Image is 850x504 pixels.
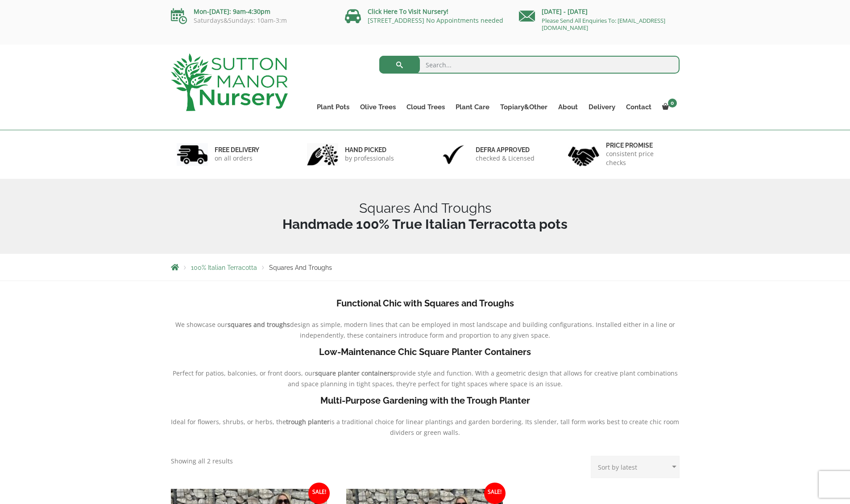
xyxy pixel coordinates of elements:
select: Shop order [591,456,680,478]
p: Mon-[DATE]: 9am-4:30pm [171,6,332,17]
b: squares and troughs [228,320,290,329]
a: Please Send All Enquiries To: [EMAIL_ADDRESS][DOMAIN_NAME] [542,17,665,32]
a: Delivery [583,101,621,113]
span: 0 [668,99,677,107]
span: We showcase our [175,320,228,329]
a: [STREET_ADDRESS] No Appointments needed [368,16,503,25]
a: Topiary&Other [495,101,553,113]
p: consistent price checks [606,149,674,167]
b: Functional Chic with Squares and Troughs [336,298,514,309]
nav: Breadcrumbs [171,264,680,271]
b: trough planter [286,417,330,426]
a: Contact [621,101,657,113]
h6: Defra approved [476,146,535,154]
a: 0 [657,101,680,113]
h6: Price promise [606,141,674,149]
p: Showing all 2 results [171,456,233,467]
span: design as simple, modern lines that can be employed in most landscape and building configurations... [290,320,675,339]
span: Ideal for flowers, shrubs, or herbs, the [171,417,286,426]
p: by professionals [345,154,394,163]
input: Search... [379,56,680,74]
b: square planter containers [315,369,393,377]
p: checked & Licensed [476,154,535,163]
span: Sale! [308,483,330,504]
h1: Squares And Troughs [171,200,680,232]
img: 1.jpg [177,143,208,166]
h6: hand picked [345,146,394,154]
a: About [553,101,583,113]
span: is a traditional choice for linear plantings and garden bordering. Its slender, tall form works b... [330,417,679,437]
img: 2.jpg [307,143,338,166]
a: Plant Pots [311,101,355,113]
p: Saturdays&Sundays: 10am-3:m [171,17,332,24]
a: Olive Trees [355,101,401,113]
b: Low-Maintenance Chic Square Planter Containers [319,347,531,357]
span: Perfect for patios, balconies, or front doors, our [173,369,315,377]
p: on all orders [215,154,259,163]
b: Multi-Purpose Gardening with the Trough Planter [320,395,530,406]
h6: FREE DELIVERY [215,146,259,154]
a: Cloud Trees [401,101,450,113]
a: Plant Care [450,101,495,113]
img: 3.jpg [438,143,469,166]
img: 4.jpg [568,141,599,168]
span: Sale! [484,483,506,504]
span: Squares And Troughs [269,264,332,271]
a: Click Here To Visit Nursery! [368,7,448,16]
a: 100% Italian Terracotta [191,264,257,271]
span: provide style and function. With a geometric design that allows for creative plant combinations a... [288,369,678,388]
img: logo [171,54,288,111]
p: [DATE] - [DATE] [519,6,680,17]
